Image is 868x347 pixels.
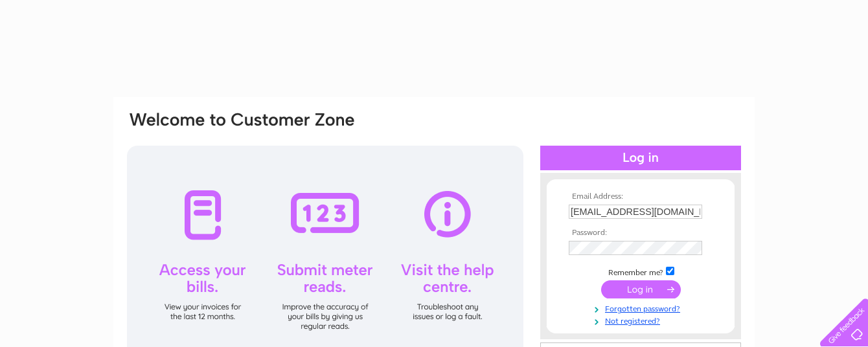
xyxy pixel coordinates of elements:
input: Submit [601,280,681,298]
th: Password: [565,229,716,238]
a: Not registered? [569,314,716,326]
td: Remember me? [565,265,716,278]
th: Email Address: [565,192,716,201]
a: Forgotten password? [569,302,716,314]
